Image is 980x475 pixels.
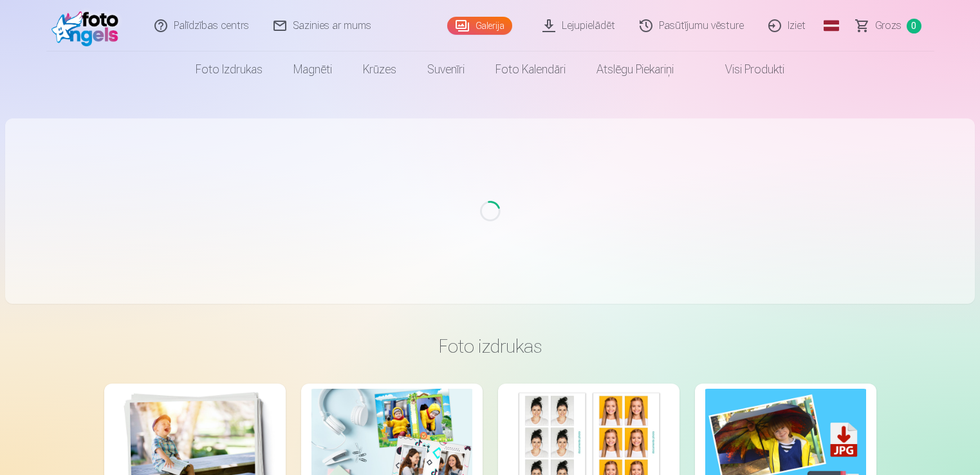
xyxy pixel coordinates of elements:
[875,18,901,33] span: Grozs
[907,19,921,33] span: 0
[51,5,125,46] img: /fa1
[278,51,347,88] a: Magnēti
[115,335,866,358] h3: Foto izdrukas
[412,51,480,88] a: Suvenīri
[581,51,689,88] a: Atslēgu piekariņi
[180,51,278,88] a: Foto izdrukas
[480,51,581,88] a: Foto kalendāri
[347,51,412,88] a: Krūzes
[689,51,800,88] a: Visi produkti
[447,17,512,35] a: Galerija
